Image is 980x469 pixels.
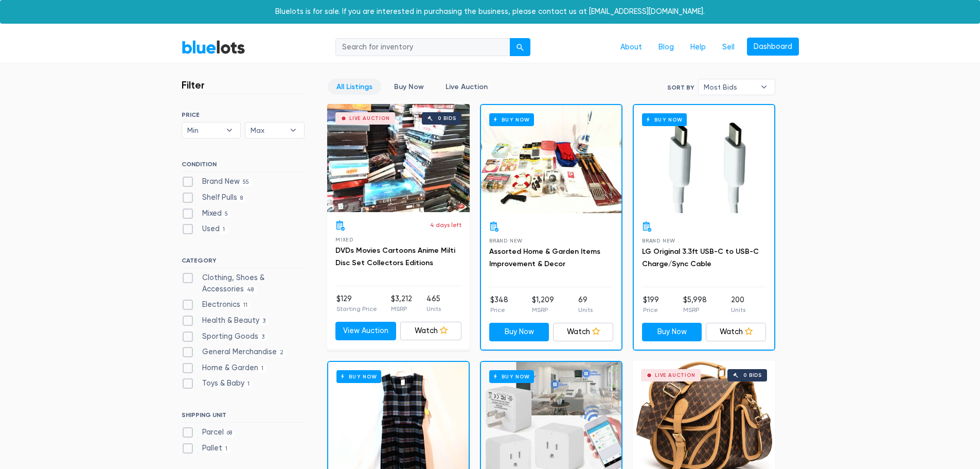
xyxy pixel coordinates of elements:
label: Clothing, Shoes & Accessories [182,272,305,294]
label: Shelf Pulls [182,192,246,203]
span: 1 [244,380,253,389]
h6: Buy Now [336,370,381,383]
span: 1 [258,364,267,373]
h6: CATEGORY [182,257,305,268]
a: Live Auction 0 bids [327,104,470,212]
label: Toys & Baby [182,378,253,389]
span: 55 [240,179,253,187]
li: $5,998 [683,294,707,315]
p: MSRP [532,305,554,315]
h6: Buy Now [489,113,534,126]
span: Most Bids [704,79,755,95]
span: 2 [277,349,287,357]
label: Used [182,223,228,235]
label: Sort By [667,83,694,92]
label: Sporting Goods [182,331,268,342]
label: Electronics [182,299,251,310]
li: 200 [731,294,745,315]
h6: SHIPPING UNIT [182,411,305,423]
a: Watch [400,322,461,340]
a: Buy Now [489,323,549,341]
span: 8 [237,194,246,202]
p: Units [426,304,441,314]
a: Buy Now [634,105,774,213]
h6: Buy Now [642,113,687,126]
label: Home & Garden [182,362,267,374]
li: 69 [578,294,593,315]
h6: PRICE [182,111,305,118]
span: 11 [240,302,251,310]
a: Assorted Home & Garden Items Improvement & Decor [489,247,600,268]
a: LG Original 3.3ft USB-C to USB-C Charge/Sync Cable [642,247,759,268]
li: $348 [490,294,508,315]
p: Starting Price [336,304,377,314]
div: 0 bids [743,373,762,378]
a: Sell [714,38,743,57]
a: View Auction [335,322,397,340]
p: Units [731,305,745,315]
b: ▾ [282,123,304,138]
a: Live Auction 0 bids [633,361,775,469]
span: 3 [258,333,268,341]
a: BlueLots [182,40,245,55]
label: Mixed [182,208,231,219]
span: Brand New [642,238,675,244]
a: All Listings [328,79,381,95]
b: ▾ [753,79,775,95]
a: Buy Now [642,323,702,341]
span: Mixed [335,237,353,242]
span: Brand New [489,238,523,244]
label: Health & Beauty [182,315,269,326]
li: 465 [426,293,441,314]
span: 3 [259,317,269,325]
label: Pallet [182,443,231,454]
a: Buy Now [385,79,433,95]
a: Help [682,38,714,57]
p: MSRP [683,305,707,315]
span: 48 [244,286,257,294]
a: Dashboard [747,38,799,56]
span: Max [251,123,284,138]
a: Watch [553,323,613,341]
a: Buy Now [481,105,621,213]
label: Brand New [182,176,253,187]
a: Blog [650,38,682,57]
span: 1 [222,445,231,453]
div: Live Auction [655,373,696,378]
a: About [612,38,650,57]
p: Price [490,305,508,315]
span: 5 [222,210,231,218]
p: Units [578,305,593,315]
a: DVDs Movies Cartoons Anime Milti Disc Set Collectors Editions [335,246,455,267]
input: Search for inventory [335,38,510,57]
li: $129 [336,293,377,314]
span: Min [187,123,221,138]
p: MSRP [391,304,412,314]
label: General Merchandise [182,346,287,358]
div: 0 bids [438,116,456,121]
span: 1 [220,226,228,234]
li: $3,212 [391,293,412,314]
label: Parcel [182,427,236,438]
p: Price [643,305,659,315]
h3: Filter [182,79,205,91]
a: Watch [706,323,766,341]
li: $199 [643,294,659,315]
b: ▾ [219,123,240,138]
span: 68 [224,429,236,438]
p: 4 days left [430,220,461,230]
h6: Buy Now [489,370,534,383]
a: Live Auction [437,79,496,95]
div: Live Auction [349,116,390,121]
h6: CONDITION [182,161,305,172]
li: $1,209 [532,294,554,315]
